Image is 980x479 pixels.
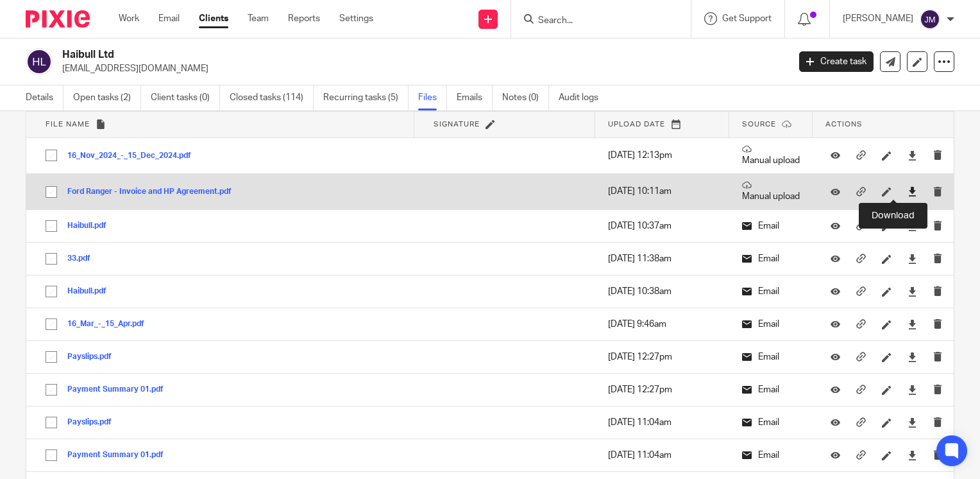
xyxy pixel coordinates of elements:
p: Manual upload [742,180,800,203]
a: Download [908,351,917,363]
button: Haibull.pdf [67,222,116,231]
p: [DATE] 11:04am [608,449,716,462]
p: Email [742,351,800,363]
p: Email [742,383,800,396]
a: Details [26,85,63,110]
a: Recurring tasks (5) [323,85,409,110]
a: Download [908,185,917,198]
a: Download [908,449,917,462]
p: [DATE] 11:38am [608,252,716,265]
button: Payslips.pdf [67,418,121,427]
button: Haibull.pdf [67,287,116,296]
a: Create task [799,51,874,72]
button: Payment Summary 01.pdf [67,451,173,460]
input: Select [39,345,63,369]
img: Pixie [26,10,90,28]
p: [DATE] 12:13pm [608,149,716,162]
h2: Haibull Ltd [62,48,636,62]
p: [DATE] 11:04am [608,416,716,429]
p: [DATE] 12:27pm [608,383,716,396]
a: Download [908,149,917,162]
a: Audit logs [559,85,608,110]
span: Actions [825,121,863,128]
img: svg%3E [920,9,940,30]
p: Email [742,220,800,232]
a: Open tasks (2) [73,85,141,110]
input: Select [39,378,63,402]
button: Payment Summary 01.pdf [67,385,173,394]
a: Team [248,12,269,25]
p: [DATE] 9:46am [608,318,716,331]
p: Email [742,318,800,331]
span: Upload date [608,121,665,128]
a: Download [908,252,917,265]
input: Select [39,443,63,467]
p: [DATE] 10:37am [608,220,716,232]
button: 16_Nov_2024_-_15_Dec_2024.pdf [67,152,201,161]
p: Email [742,285,800,298]
p: Manual upload [742,144,800,167]
button: Payslips.pdf [67,353,121,361]
p: [EMAIL_ADDRESS][DOMAIN_NAME] [62,62,780,75]
a: Files [418,85,447,110]
a: Email [158,12,180,25]
a: Clients [199,12,228,25]
input: Select [39,312,63,336]
span: Get Support [722,14,772,23]
input: Select [39,214,63,238]
a: Notes (0) [502,85,549,110]
button: Ford Ranger - Invoice and HP Agreement.pdf [67,187,241,196]
p: Email [742,449,800,462]
button: 33.pdf [67,254,100,263]
span: File name [46,121,90,128]
a: Settings [339,12,373,25]
img: svg%3E [26,48,53,75]
span: Signature [434,121,480,128]
span: Source [742,121,776,128]
a: Download [908,220,917,232]
a: Work [119,12,139,25]
a: Client tasks (0) [151,85,220,110]
input: Select [39,410,63,435]
a: Download [908,416,917,429]
a: Download [908,383,917,396]
input: Select [39,247,63,271]
input: Select [39,279,63,304]
a: Closed tasks (114) [230,85,314,110]
p: [PERSON_NAME] [843,12,913,25]
a: Reports [288,12,320,25]
p: [DATE] 10:11am [608,185,716,198]
input: Search [537,15,652,27]
a: Emails [457,85,493,110]
p: Email [742,416,800,429]
p: Email [742,252,800,265]
button: 16_Mar_-_15_Apr.pdf [67,320,154,329]
input: Select [39,180,63,204]
p: [DATE] 12:27pm [608,351,716,363]
a: Download [908,285,917,298]
p: [DATE] 10:38am [608,285,716,298]
input: Select [39,143,63,168]
a: Download [908,318,917,331]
